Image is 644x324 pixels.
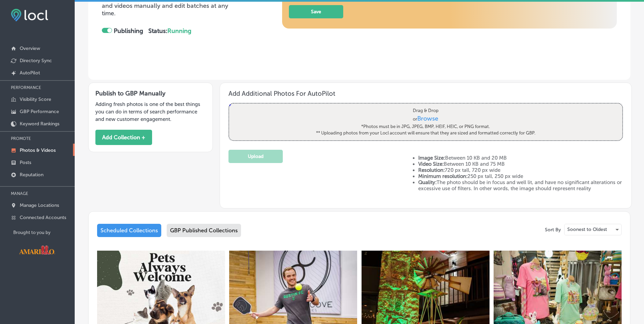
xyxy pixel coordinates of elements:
strong: Resolution: [418,167,445,173]
img: fda3e92497d09a02dc62c9cd864e3231.png [11,9,48,21]
span: Running [167,27,191,35]
button: Save [289,5,343,18]
p: Photos & Videos [20,147,56,153]
li: Between 10 KB and 75 MB [418,161,623,167]
h3: Publish to GBP Manually [95,90,206,97]
li: 720 px tall, 720 px wide [418,167,623,173]
strong: Quality: [418,179,437,185]
strong: Image Size: [418,155,445,161]
strong: Status: [148,27,191,35]
p: Overview [20,46,40,51]
p: Directory Sync [20,58,52,64]
p: Connected Accounts [20,215,66,220]
button: Add Collection + [95,130,152,145]
h3: Add Additional Photos For AutoPilot [228,90,623,97]
div: Scheduled Collections [97,224,161,237]
p: AutoPilot [20,70,40,76]
strong: Video Size: [418,161,444,167]
p: Visibility Score [20,96,51,102]
p: Adding fresh photos is one of the best things you can do in terms of search performance and new c... [95,101,206,123]
img: Visit Amarillo [13,240,61,259]
p: Brought to you by [13,230,75,235]
li: Between 10 KB and 20 MB [418,155,623,161]
p: Manage Locations [20,202,59,208]
p: Reputation [20,172,43,178]
li: 250 px tall, 250 px wide [418,173,623,179]
div: GBP Published Collections [167,224,241,237]
p: GBP Performance [20,109,59,114]
strong: Publishing [114,27,143,35]
label: Drag & Drop or *Photos must be in JPG, JPEG, BMP, HEIF, HEIC, or PNG format. ** Uploading photos ... [314,105,538,139]
p: Soonest to Oldest [567,226,607,233]
p: Posts [20,160,31,165]
p: Keyword Rankings [20,121,59,127]
div: Soonest to Oldest [565,224,621,235]
p: Sort By [545,227,561,233]
strong: Minimum resolution: [418,173,467,179]
li: The photo should be in focus and well lit, and have no significant alterations or excessive use o... [418,179,623,192]
span: Browse [418,115,439,122]
button: Upload [228,150,283,163]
